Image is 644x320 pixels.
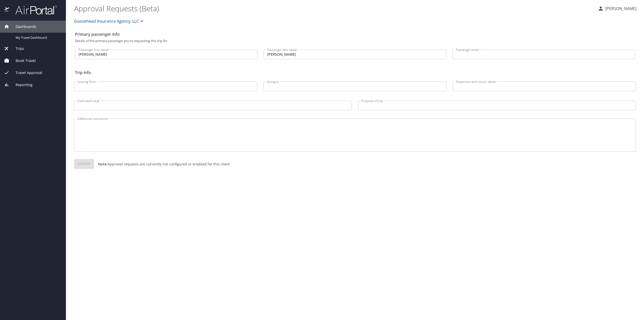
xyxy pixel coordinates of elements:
[16,35,60,40] span: My Travel Dashboard
[9,82,32,88] span: Reporting
[94,161,230,167] p: Approval requests are currently not configured or enabled for this client
[9,70,42,76] span: Travel Approval
[604,6,636,12] p: [PERSON_NAME]
[74,1,594,16] h1: Approval Requests (Beta)
[9,46,24,51] span: Trips
[10,5,57,15] img: airportal-logo.png
[75,68,635,77] h2: Trip info
[72,16,147,26] button: Goosehead Insurance Agency, LLC
[74,18,139,25] span: Goosehead Insurance Agency, LLC
[75,30,635,38] h2: Primary passenger info
[9,24,36,29] span: Dashboards
[596,4,638,13] button: [PERSON_NAME]
[9,58,36,63] span: Book Travel
[98,162,108,166] strong: Note:
[5,5,10,15] img: icon-airportal.png
[75,39,635,43] p: Details of the primary passenger you're requesting this trip for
